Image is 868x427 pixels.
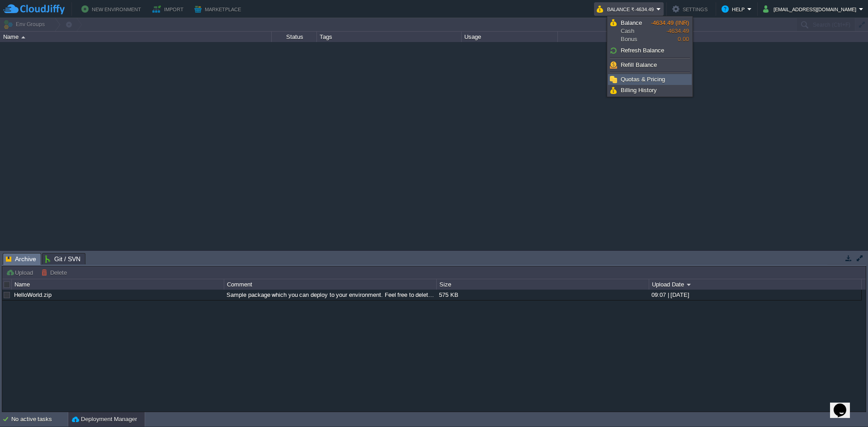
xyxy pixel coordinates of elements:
[649,290,861,300] div: 09:07 | [DATE]
[152,4,186,14] button: Import
[609,85,691,95] a: Billing History
[1,32,271,42] div: Name
[462,32,557,42] div: Usage
[651,19,689,26] span: -4634.49 (INR)
[72,415,137,424] button: Deployment Manager
[830,391,859,418] iframe: chat widget
[194,4,244,14] button: Marketplace
[597,4,656,14] button: Balance ₹-4634.49
[224,290,436,300] div: Sample package which you can deploy to your environment. Feel free to delete and upload a package...
[722,4,747,14] button: Help
[609,75,691,84] a: Quotas & Pricing
[650,279,861,290] div: Upload Date
[437,279,649,290] div: Size
[672,4,710,14] button: Settings
[3,4,65,15] img: CloudJiffy
[225,279,436,290] div: Comment
[621,19,642,26] span: Balance
[317,32,461,42] div: Tags
[651,19,689,42] span: -4634.49 0.00
[621,76,665,83] span: Quotas & Pricing
[621,61,657,68] span: Refill Balance
[12,279,224,290] div: Name
[763,4,859,14] button: [EMAIL_ADDRESS][DOMAIN_NAME]
[621,87,657,94] span: Billing History
[437,290,648,300] div: 575 KB
[621,19,651,43] span: Cash Bonus
[621,47,664,54] span: Refresh Balance
[609,18,691,45] a: BalanceCashBonus-4634.49 (INR)-4634.490.00
[21,36,25,38] img: AMDAwAAAACH5BAEAAAAALAAAAAABAAEAAAICRAEAOw==
[45,253,80,264] span: Git / SVN
[14,291,52,298] a: HelloWorld.zip
[272,32,316,42] div: Status
[6,268,36,277] button: Upload
[81,4,144,14] button: New Environment
[11,412,68,427] div: No active tasks
[41,268,70,277] button: Delete
[609,60,691,70] a: Refill Balance
[609,46,691,56] a: Refresh Balance
[6,253,36,265] span: Archive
